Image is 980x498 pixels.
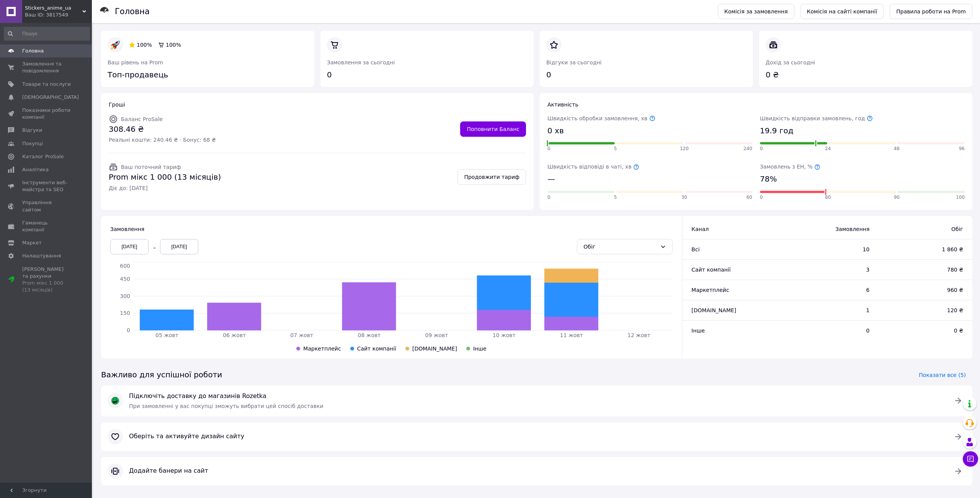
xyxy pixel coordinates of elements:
[129,403,323,409] span: При замовленні у вас покупці зможуть вибрати цей спосіб доставки
[223,332,246,338] tspan: 06 жовт
[160,239,198,254] div: [DATE]
[120,293,130,299] tspan: 300
[825,194,831,201] span: 80
[22,179,71,193] span: Інструменти веб-майстра та SEO
[25,11,92,18] div: Ваш ID: 3817549
[129,432,944,441] span: Оберіть та активуйте дизайн сайту
[166,42,181,48] span: 100%
[137,42,152,48] span: 100%
[109,124,216,135] span: 308.46 ₴
[760,174,777,185] span: 78%
[788,246,870,253] span: 10
[614,194,617,201] span: 5
[357,346,396,352] span: Сайт компанії
[22,166,49,173] span: Аналітика
[101,385,972,416] a: Підключіть доставку до магазинів RozetkaПри замовленні у вас покупці зможуть вибрати цей спосіб д...
[155,332,178,338] tspan: 05 жовт
[691,307,736,313] span: [DOMAIN_NAME]
[760,194,763,201] span: 0
[22,252,61,259] span: Налаштування
[22,266,71,294] span: [PERSON_NAME] та рахунки
[743,146,752,152] span: 240
[959,146,965,152] span: 96
[560,332,583,338] tspan: 11 жовт
[788,286,870,294] span: 6
[358,332,381,338] tspan: 08 жовт
[457,169,526,185] a: Продовжити тариф
[956,194,965,201] span: 100
[101,457,972,485] a: Додайте банери на сайт
[25,5,82,11] span: Stickers_anime_ua
[109,136,216,144] span: Реальні кошти: 240.46 ₴ · Бонус: 68 ₴
[127,327,130,333] tspan: 0
[22,280,71,293] div: Prom мікс 1 000 (13 місяців)
[894,146,900,152] span: 48
[614,146,617,152] span: 5
[919,371,966,379] span: Показати все (5)
[547,115,655,121] span: Швидкість обробки замовлення, хв
[109,172,221,183] span: Prom мікс 1 000 (13 місяців)
[547,194,550,201] span: 0
[680,146,689,152] span: 120
[22,107,71,121] span: Показники роботи компанії
[691,226,709,232] span: Канал
[109,102,125,108] span: Гроші
[890,4,972,19] a: Правила роботи на Prom
[115,7,150,16] h1: Головна
[22,199,71,213] span: Управління сайтом
[120,276,130,282] tspan: 450
[691,246,699,252] span: Всi
[627,332,650,338] tspan: 12 жовт
[101,369,222,380] span: Важливо для успішної роботи
[760,125,793,136] span: 19.9 год
[22,239,42,246] span: Маркет
[681,194,687,201] span: 30
[109,184,221,192] span: Діє до: [DATE]
[885,327,963,334] span: 0 ₴
[22,61,71,74] span: Замовлення та повідомлення
[4,27,90,41] input: Пошук
[547,164,639,170] span: Швидкість відповіді в чаті, хв
[800,4,884,19] a: Комісія на сайті компанії
[121,164,181,170] span: Ваш поточний тариф
[788,225,870,233] span: Замовлення
[547,146,550,152] span: 0
[547,174,555,185] span: —
[121,116,163,122] span: Баланс ProSale
[885,286,963,294] span: 960 ₴
[22,153,64,160] span: Каталог ProSale
[691,328,705,334] span: Інше
[825,146,831,152] span: 24
[493,332,516,338] tspan: 10 жовт
[22,81,71,88] span: Товари та послуги
[583,242,657,251] div: Обіг
[760,164,820,170] span: Замовлень з ЕН, %
[894,194,900,201] span: 90
[691,267,730,273] span: Сайт компанії
[120,310,130,316] tspan: 150
[547,102,578,108] span: Активність
[120,263,130,269] tspan: 600
[460,121,526,137] a: Поповнити Баланс
[885,306,963,314] span: 120 ₴
[412,346,457,352] span: [DOMAIN_NAME]
[691,287,729,293] span: Маркетплейс
[129,392,944,401] span: Підключіть доставку до магазинів Rozetka
[101,423,972,451] a: Оберіть та активуйте дизайн сайту
[885,246,963,253] span: 1 860 ₴
[788,306,870,314] span: 1
[885,266,963,274] span: 780 ₴
[963,451,978,467] button: Чат з покупцем
[718,4,794,19] a: Комісія за замовлення
[473,346,487,352] span: Інше
[22,94,79,101] span: [DEMOGRAPHIC_DATA]
[110,226,144,232] span: Замовлення
[746,194,752,201] span: 60
[760,115,873,121] span: Швидкість відправки замовлень, год
[885,225,963,233] span: Обіг
[760,146,763,152] span: 0
[290,332,313,338] tspan: 07 жовт
[303,346,341,352] span: Маркетплейс
[22,127,42,134] span: Відгуки
[22,220,71,233] span: Гаманець компанії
